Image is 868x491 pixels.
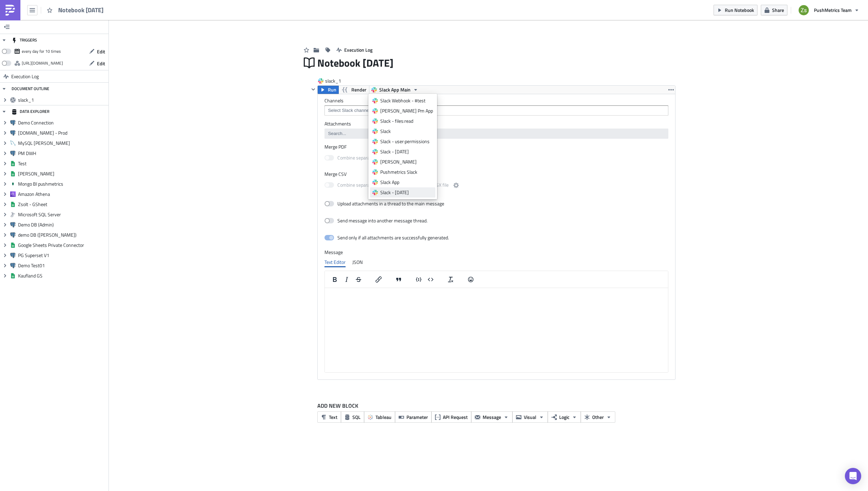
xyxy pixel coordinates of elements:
span: Run [328,86,336,94]
button: Run [318,86,339,94]
button: Share [761,5,787,15]
button: Blockquote [393,275,404,284]
label: Channels [324,98,668,104]
span: Demo Connection [18,120,107,126]
span: Parameter [406,413,428,421]
div: DOCUMENT OUTLINE [12,83,49,95]
div: [PERSON_NAME] Pm App [380,107,433,114]
button: Emojis [465,275,477,284]
button: Run Notebook [714,5,757,15]
div: Open Intercom Messenger [845,468,861,484]
button: Italic [341,275,352,284]
span: Mongo BI pushmetrics [18,181,107,187]
span: Message [483,413,501,421]
img: Avatar [798,4,809,16]
label: Attachments [324,121,668,127]
div: JSON [352,257,363,267]
span: Zsolt - GSheet [18,201,107,207]
span: Run Notebook [725,6,754,14]
button: Render [338,86,369,94]
span: Demo Test01 [18,263,107,269]
iframe: Rich Text Area [325,288,668,372]
button: Other [581,411,615,423]
div: Pushmetrics Slack [380,169,433,175]
span: Execution Log [344,46,372,53]
span: Notebook [DATE] [58,6,104,14]
div: Text Editor [324,257,346,267]
button: Message [471,411,513,423]
button: Execution Log [333,45,376,55]
span: Text [329,413,337,421]
label: Message [324,249,668,255]
div: every day for 10 times [22,46,61,56]
div: Slack - [DATE] [380,148,433,155]
span: Execution Log [11,70,39,83]
span: slack_1 [18,97,107,103]
span: Microsoft SQL Server [18,211,107,218]
div: Slack Webhook - #test [380,97,433,104]
label: Send message into another message thread. [324,218,428,224]
span: Slack App Main [379,86,411,94]
span: MySQL [PERSON_NAME] [18,140,107,146]
span: Render [351,86,366,94]
button: Tableau [364,411,395,423]
div: DATA EXPLORER [12,105,49,118]
div: Slack - user:permissions [380,138,433,145]
button: Hide content [309,85,317,94]
span: PG Superset V1 [18,252,107,258]
span: Share [772,6,784,14]
button: Logic [548,411,581,423]
span: Logic [559,413,569,421]
button: Edit [86,58,108,69]
button: Clear formatting [445,275,456,284]
span: PushMetrics Team [814,6,852,14]
span: demo DB ([PERSON_NAME]) [18,232,107,238]
span: SQL [352,413,361,421]
span: Notebook [DATE] [317,56,394,69]
label: Upload attachments in a thread to the main message [324,201,444,207]
div: Slack - [DATE] [380,189,433,196]
button: Text [317,411,341,423]
span: Test [18,160,107,167]
span: slack_1 [325,78,352,84]
div: [PERSON_NAME] [380,158,433,165]
button: Bold [329,275,340,284]
label: ADD NEW BLOCK [317,402,675,410]
div: Slack - files:read [380,118,433,124]
button: Insert/edit link [373,275,384,284]
button: SQL [341,411,364,423]
button: Insert code block [425,275,436,284]
span: [PERSON_NAME] [18,171,107,177]
div: Slack App [380,179,433,186]
span: Kaufland GS [18,273,107,279]
span: API Request [443,413,468,421]
span: Edit [97,48,105,55]
span: Google Sheets Private Connector [18,242,107,248]
button: Slack App Main [369,86,421,94]
button: Parameter [395,411,432,423]
span: Amazon Athena [18,191,107,197]
button: API Request [431,411,471,423]
button: Insert code line [413,275,424,284]
span: Edit [97,60,105,67]
div: https://pushmetrics.io/api/v1/report/GKlBq3xLe0/webhook?token=114366f357da473fa4459a9ea4c6ffb7 [22,58,63,68]
span: Demo DB (Admin) [18,222,107,228]
span: Visual [524,413,536,421]
button: Edit [86,46,108,57]
span: [DOMAIN_NAME] - Prod [18,130,107,136]
button: Visual [512,411,548,423]
span: Tableau [375,413,391,421]
label: Merge PDF [324,144,668,150]
label: Combine separate CSV and XLSX files into one XLSX file [324,181,460,190]
input: Select Slack channel [326,107,666,114]
button: PushMetrics Team [795,3,863,18]
label: Combine separate PDF files into one [324,154,421,163]
div: Send only if all attachments are successfully generated. [337,235,449,241]
button: Strikethrough [353,275,364,284]
div: Slack [380,128,433,135]
input: Search... [326,130,666,137]
label: Merge CSV [324,171,668,177]
button: Combine separate CSV and XLSX files into one XLSX file [452,181,460,189]
div: TRIGGERS [12,34,37,46]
